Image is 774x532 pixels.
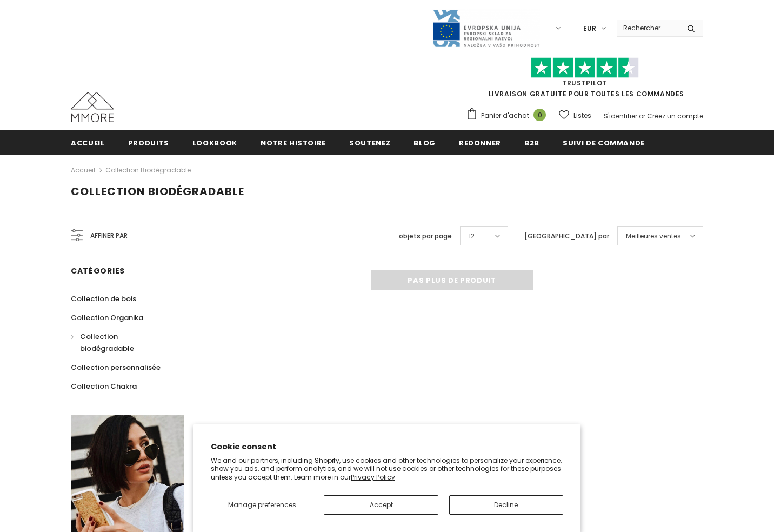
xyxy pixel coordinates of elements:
[583,23,596,34] span: EUR
[71,184,244,199] span: Collection biodégradable
[128,138,169,148] span: Produits
[349,138,390,148] span: soutenez
[459,138,501,148] span: Redonner
[573,110,591,121] span: Listes
[399,231,452,242] label: objets par page
[324,495,438,515] button: Accept
[71,381,137,391] span: Collection Chakra
[211,495,313,515] button: Manage preferences
[128,130,169,155] a: Produits
[524,231,609,242] label: [GEOGRAPHIC_DATA] par
[413,138,436,148] span: Blog
[531,57,639,78] img: Faites confiance aux étoiles pilotes
[71,312,143,323] span: Collection Organika
[533,109,546,121] span: 0
[105,165,191,175] a: Collection biodégradable
[71,358,161,377] a: Collection personnalisée
[261,138,326,148] span: Notre histoire
[71,362,161,373] span: Collection personnalisée
[559,106,591,125] a: Listes
[562,78,607,88] a: TrustPilot
[71,164,95,177] a: Accueil
[71,294,136,304] span: Collection de bois
[466,108,551,124] a: Panier d'achat 0
[192,130,237,155] a: Lookbook
[351,473,395,482] a: Privacy Policy
[466,62,703,98] span: LIVRAISON GRATUITE POUR TOUTES LES COMMANDES
[71,265,125,276] span: Catégories
[90,230,128,242] span: Affiner par
[647,111,703,121] a: Créez un compte
[617,20,679,36] input: Search Site
[349,130,390,155] a: soutenez
[228,500,296,509] span: Manage preferences
[71,138,105,148] span: Accueil
[524,130,539,155] a: B2B
[192,138,237,148] span: Lookbook
[604,111,637,121] a: S'identifier
[413,130,436,155] a: Blog
[563,138,645,148] span: Suivi de commande
[211,456,563,482] p: We and our partners, including Shopify, use cookies and other technologies to personalize your ex...
[449,495,563,515] button: Decline
[563,130,645,155] a: Suivi de commande
[211,441,563,453] h2: Cookie consent
[80,331,134,354] span: Collection biodégradable
[71,327,172,358] a: Collection biodégradable
[432,9,540,48] img: Javni Razpis
[524,138,539,148] span: B2B
[71,289,136,308] a: Collection de bois
[432,23,540,32] a: Javni Razpis
[71,308,143,327] a: Collection Organika
[71,377,137,396] a: Collection Chakra
[481,110,529,121] span: Panier d'achat
[469,231,475,242] span: 12
[261,130,326,155] a: Notre histoire
[71,92,114,122] img: Cas MMORE
[459,130,501,155] a: Redonner
[639,111,645,121] span: or
[626,231,681,242] span: Meilleures ventes
[71,130,105,155] a: Accueil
